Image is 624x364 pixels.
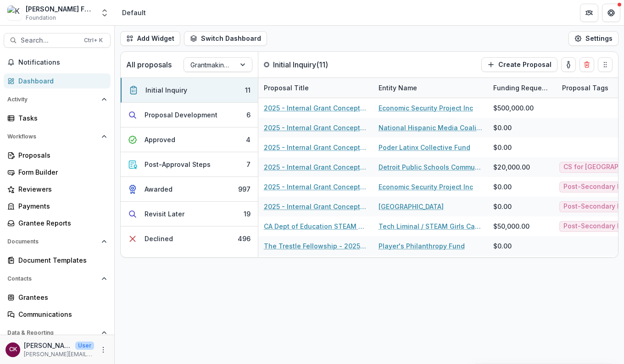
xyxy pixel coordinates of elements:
[75,342,94,350] p: User
[493,241,512,251] div: $0.00
[488,78,557,98] div: Funding Requested
[493,182,512,192] div: $0.00
[493,123,512,132] div: $0.00
[4,325,111,340] button: Open Data & Reporting
[258,78,373,98] div: Proposal Title
[4,33,111,48] button: Search...
[118,6,150,19] nav: breadcrumb
[18,218,103,228] div: Grantee Reports
[598,57,613,72] button: Drag
[264,162,368,172] a: 2025 - Internal Grant Concept Form
[82,35,105,45] div: Ctrl + K
[4,73,111,88] a: Dashboard
[18,201,103,211] div: Payments
[18,292,103,302] div: Grantees
[121,103,258,127] button: Proposal Development6
[7,6,22,20] img: Kapor Foundation
[493,143,512,152] div: $0.00
[379,123,482,132] a: National Hispanic Media Coalition
[26,4,95,14] div: [PERSON_NAME] Foundation
[244,209,251,219] div: 19
[7,96,98,103] span: Activity
[264,221,368,231] a: CA Dept of Education STEAM grant
[373,83,423,93] div: Entity Name
[4,307,111,322] a: Communications
[245,85,251,95] div: 11
[184,31,267,46] button: Switch Dashboard
[481,57,557,72] button: Create Proposal
[493,202,512,211] div: $0.00
[379,221,482,231] a: Tech Liminal / STEAM Girls Camp
[557,83,614,93] div: Proposal Tags
[264,123,368,132] a: 2025 - Internal Grant Concept Form
[264,103,368,113] a: 2025 - Internal Grant Concept Form
[121,152,258,177] button: Post-Approval Steps7
[145,184,173,194] div: Awarded
[4,253,111,268] a: Document Templates
[238,184,251,194] div: 997
[4,234,111,249] button: Open Documents
[7,330,98,336] span: Data & Reporting
[7,238,98,245] span: Documents
[145,135,175,144] div: Approved
[122,8,146,17] div: Default
[373,78,488,98] div: Entity Name
[9,347,17,353] div: Collins Kipkemboi
[145,160,211,169] div: Post-Approval Steps
[238,234,251,243] div: 496
[488,83,557,93] div: Funding Requested
[246,135,251,144] div: 4
[4,290,111,305] a: Grantees
[24,350,94,358] p: [PERSON_NAME][EMAIL_ADDRESS][DOMAIN_NAME]
[7,133,98,140] span: Workflows
[379,143,470,152] a: Poder Latinx Collective Fund
[18,76,103,86] div: Dashboard
[4,148,111,163] a: Proposals
[4,92,111,107] button: Open Activity
[4,165,111,180] a: Form Builder
[18,150,103,160] div: Proposals
[145,85,187,95] div: Initial Inquiry
[121,177,258,202] button: Awarded997
[121,202,258,226] button: Revisit Later19
[145,209,184,219] div: Revisit Later
[18,113,103,123] div: Tasks
[379,162,482,172] a: Detroit Public Schools Community District
[98,344,109,355] button: More
[379,202,444,211] a: [GEOGRAPHIC_DATA]
[580,4,598,22] button: Partners
[258,83,314,93] div: Proposal Title
[7,276,98,282] span: Contacts
[493,103,534,113] div: $500,000.00
[264,182,368,192] a: 2025 - Internal Grant Concept Form
[379,103,473,113] a: Economic Security Project Inc
[273,59,342,70] p: Initial Inquiry ( 11 )
[126,59,172,70] p: All proposals
[246,110,251,120] div: 6
[4,271,111,286] button: Open Contacts
[246,160,251,169] div: 7
[4,129,111,144] button: Open Workflows
[4,110,111,126] a: Tasks
[4,182,111,197] a: Reviewers
[24,341,72,350] p: [PERSON_NAME] Kipkemboi
[121,127,258,152] button: Approved4
[18,309,103,319] div: Communications
[264,143,368,152] a: 2025 - Internal Grant Concept Form
[579,57,594,72] button: Delete card
[98,4,111,22] button: Open entity switcher
[18,255,103,265] div: Document Templates
[21,37,78,44] span: Search...
[561,57,576,72] button: toggle-assigned-to-me
[264,202,368,211] a: 2025 - Internal Grant Concept Form
[145,234,173,243] div: Declined
[4,199,111,214] a: Payments
[18,59,107,66] span: Notifications
[26,14,56,22] span: Foundation
[493,162,530,172] div: $20,000.00
[120,31,180,46] button: Add Widget
[602,4,620,22] button: Get Help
